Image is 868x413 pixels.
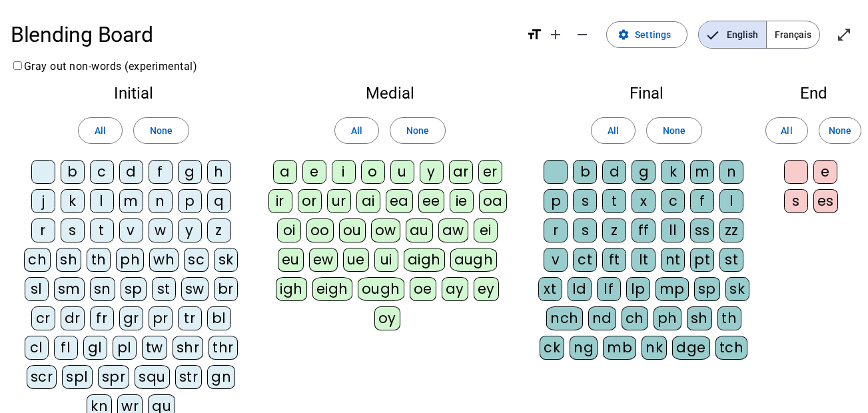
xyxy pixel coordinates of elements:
div: n [719,160,743,184]
div: sk [725,277,749,301]
div: oa [479,189,507,213]
div: ey [474,277,499,301]
div: gr [119,306,143,330]
div: ct [573,248,597,272]
span: None [150,123,173,139]
div: f [149,160,173,184]
div: str [175,365,203,389]
mat-icon: format_size [526,27,542,43]
div: ld [568,277,592,301]
div: c [90,160,114,184]
div: tch [715,336,748,360]
div: or [298,189,322,213]
mat-icon: open_in_full [836,27,852,43]
button: All [334,117,379,144]
div: sh [56,248,81,272]
span: None [663,123,685,139]
div: fr [90,306,114,330]
button: All [78,117,123,144]
div: c [661,189,685,213]
div: s [61,218,85,242]
div: scr [27,365,57,389]
div: oy [374,306,400,330]
div: sm [54,277,85,301]
mat-button-toggle-group: Language selection [698,21,820,49]
h2: Medial [267,85,513,101]
div: sn [90,277,115,301]
div: fl [54,336,78,360]
div: lt [632,248,655,272]
input: Gray out non-words (experimental) [13,61,22,70]
h2: End [780,85,847,101]
div: ng [570,336,598,360]
div: v [119,218,143,242]
div: ar [449,160,473,184]
mat-icon: remove [574,27,590,43]
div: s [784,189,808,213]
div: sp [121,277,147,301]
div: tw [142,336,167,360]
div: zz [719,218,743,242]
div: a [273,160,297,184]
div: mb [603,336,636,360]
div: th [87,248,111,272]
div: dge [672,336,710,360]
div: augh [450,248,498,272]
div: lp [626,277,650,301]
div: au [406,218,433,242]
div: ew [309,248,338,272]
div: sw [181,277,209,301]
div: k [661,160,685,184]
div: nt [661,248,685,272]
div: st [719,248,743,272]
div: ou [339,218,366,242]
div: cr [31,306,55,330]
div: z [602,218,626,242]
span: All [351,123,362,139]
div: nd [588,306,616,330]
div: ph [653,306,681,330]
div: ough [358,277,404,301]
div: sk [214,248,238,272]
div: sc [184,248,209,272]
div: aigh [404,248,445,272]
div: oi [277,218,301,242]
div: pl [113,336,137,360]
div: m [119,189,143,213]
span: All [95,123,106,139]
div: ei [474,218,498,242]
div: thr [209,336,238,360]
div: eigh [312,277,352,301]
span: Settings [635,27,671,43]
div: ee [418,189,444,213]
div: ch [24,248,51,272]
div: b [61,160,85,184]
div: nk [642,336,667,360]
h2: Final [534,85,759,101]
div: spl [62,365,93,389]
div: l [90,189,114,213]
div: ch [622,306,648,330]
div: t [90,218,114,242]
span: English [699,21,766,48]
div: r [544,218,568,242]
div: wh [149,248,179,272]
div: bl [207,306,231,330]
div: spr [98,365,130,389]
div: v [544,248,568,272]
div: oo [306,218,334,242]
div: s [573,218,597,242]
button: None [646,117,702,144]
div: p [178,189,202,213]
div: es [813,189,838,213]
div: s [573,189,597,213]
button: Enter full screen [831,21,857,48]
div: ui [374,248,398,272]
div: n [149,189,173,213]
div: aw [438,218,468,242]
h2: Initial [21,85,246,101]
div: squ [135,365,170,389]
div: h [207,160,231,184]
div: u [390,160,414,184]
div: t [602,189,626,213]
